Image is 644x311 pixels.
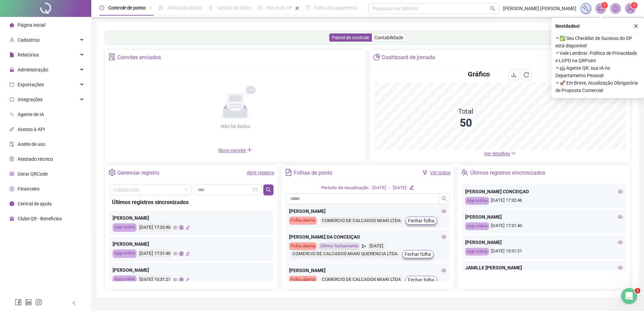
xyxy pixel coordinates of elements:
[582,5,590,12] img: sparkle-icon.fc2bf0ac1784a2077858766a79e2daf3.svg
[511,151,516,156] span: down
[289,233,447,241] div: [PERSON_NAME] DA CONCEIÇAO
[555,64,640,79] span: ⚬ 🤖 Agente QR: sua IA no Departamento Pessoal
[393,184,407,192] div: [DATE]
[179,277,184,282] span: global
[555,35,640,49] span: ⚬ ✅ Seu Checklist de Sucesso do DP está disponível
[402,250,434,258] button: Fechar folha
[18,156,53,162] span: Atestado técnico
[372,184,386,192] div: [DATE]
[208,5,213,10] span: sun
[374,35,403,40] span: Contabilidade
[9,172,14,176] span: qrcode
[18,201,52,206] span: Central de ajuda
[294,167,332,179] div: Folhas de ponto
[117,167,159,179] div: Gerenciar registro
[318,242,360,250] div: Último fechamento
[289,276,317,284] div: Folha aberta
[9,142,14,147] span: audit
[555,49,640,64] span: ⚬ Vale Lembrar: Política de Privacidade e LGPD na QRPoint
[18,37,40,43] span: Cadastros
[634,24,638,28] span: close
[484,151,516,156] a: Ver detalhes down
[332,35,369,40] span: Painel de controle
[321,184,369,192] div: Período de visualização:
[408,276,434,284] span: Fechar folha
[291,250,399,258] div: COMERCIO DE CALCADOS MIAKI QUERENCIA LTDA
[18,22,45,28] span: Página inicial
[405,276,437,284] button: Fechar folha
[289,267,447,274] div: [PERSON_NAME]
[18,112,44,117] span: Agente de IA
[373,53,380,61] span: pie-chart
[9,97,14,102] span: sync
[598,5,604,12] span: notification
[9,186,14,191] span: dollar
[625,3,636,14] img: 56052
[109,169,116,176] span: setting
[266,5,292,10] span: Painel do DP
[15,299,22,306] span: facebook
[465,197,623,205] div: [DATE] 17:32:46
[618,265,623,270] span: eye
[465,188,623,195] div: [PERSON_NAME] CONCEIÇAO
[266,187,271,193] span: search
[117,52,161,63] div: Convites enviados
[18,216,62,221] span: Clube QR - Beneficios
[314,5,357,10] span: Folha de pagamento
[218,148,252,153] span: Novo convite
[204,123,266,130] div: Não há dados
[382,52,435,63] div: Dashboard de jornada
[601,2,608,9] sup: 1
[18,52,39,58] span: Relatórios
[18,141,45,147] span: Aceite de uso
[465,197,489,205] div: App online
[285,169,292,176] span: file-text
[179,251,184,256] span: global
[423,170,427,175] span: filter
[442,235,446,239] span: eye
[113,249,137,258] div: App online
[409,185,414,190] span: edit
[635,288,640,293] span: 1
[465,213,623,221] div: [PERSON_NAME]
[9,38,14,42] span: user-add
[511,72,517,77] span: download
[405,217,437,225] button: Fechar folha
[18,186,40,192] span: Financeiro
[465,239,623,246] div: [PERSON_NAME]
[465,248,489,256] div: App online
[9,127,14,132] span: api
[138,223,171,232] div: [DATE] 17:32:46
[465,248,623,256] div: [DATE] 15:31:21
[148,6,152,10] span: pushpin
[465,222,623,230] div: [DATE] 17:31:40
[289,242,317,250] div: Folha aberta
[631,2,638,9] sup: Atualize o seu contato no menu Meus Dados
[490,6,495,11] span: search
[173,251,177,256] span: eye
[295,6,299,10] span: pushpin
[25,299,32,306] span: linkedin
[305,5,310,10] span: book
[555,22,580,30] span: Novidades !
[468,69,490,79] h4: Gráfico
[18,127,45,132] span: Acesso à API
[320,276,403,284] div: COMERCIO DE CALCADOS MIAKI LTDA
[442,209,446,214] span: eye
[555,79,640,94] span: ⚬ 🚀 Em Breve, Atualização Obrigatória de Proposta Comercial
[633,3,636,8] span: 1
[613,5,619,12] span: bell
[405,250,431,258] span: Fechar folha
[430,170,450,175] a: Ver todos
[35,299,42,306] span: instagram
[138,275,171,284] div: [DATE] 15:31:21
[618,189,623,194] span: eye
[9,23,14,27] span: home
[109,53,116,61] span: solution
[138,249,171,258] div: [DATE] 17:31:40
[465,222,489,230] div: App online
[621,288,637,304] iframe: Intercom live chat
[113,266,270,274] div: [PERSON_NAME]
[289,217,317,225] div: Folha aberta
[113,240,270,248] div: [PERSON_NAME]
